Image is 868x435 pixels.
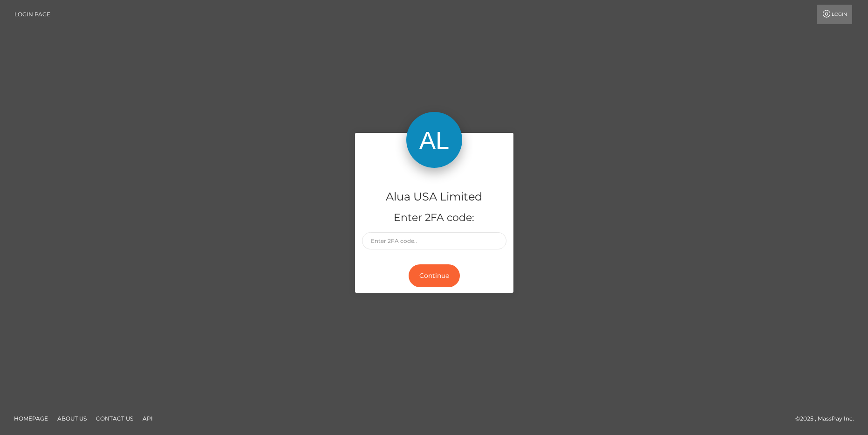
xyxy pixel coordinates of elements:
[362,211,506,225] h5: Enter 2FA code:
[362,232,506,249] input: Enter 2FA code..
[10,411,52,426] a: Homepage
[139,411,157,426] a: API
[406,112,462,168] img: Alua USA Limited
[54,411,90,426] a: About Us
[409,264,460,287] button: Continue
[92,411,137,426] a: Contact Us
[817,5,852,24] a: Login
[14,5,50,24] a: Login Page
[795,414,861,424] div: © 2025 , MassPay Inc.
[362,189,506,205] h4: Alua USA Limited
